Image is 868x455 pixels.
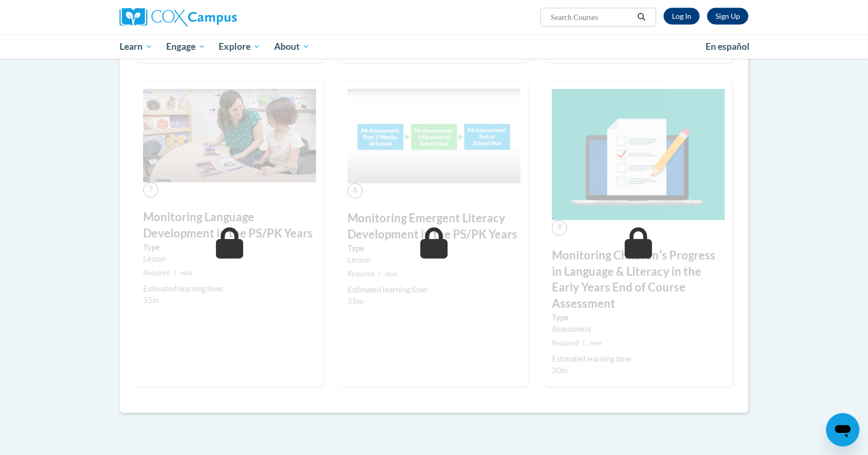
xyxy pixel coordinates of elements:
[706,41,750,52] span: En español
[552,220,567,235] span: 9
[143,253,316,265] div: Lesson
[143,209,316,242] h3: Monitoring Language Development in the PS/PK Years
[113,35,159,59] a: Learn
[348,210,520,243] h3: Monitoring Emergent Literacy Development in the PS/PK Years
[707,8,748,25] a: Register
[180,269,193,277] span: new
[583,339,585,347] span: |
[120,8,319,27] a: Cox Campus
[550,11,634,24] input: Search Courses
[174,269,176,277] span: |
[348,243,520,254] label: Type
[385,270,397,278] span: new
[589,339,602,347] span: new
[143,89,316,182] img: Course Image
[120,8,237,27] img: Cox Campus
[143,242,316,253] label: Type
[699,36,756,58] a: En español
[143,182,158,198] span: 7
[552,323,725,335] div: Assessment
[378,270,381,278] span: |
[120,40,153,53] span: Learn
[159,35,212,59] a: Engage
[634,11,649,24] button: Search
[104,35,764,59] div: Main menu
[348,183,363,199] span: 8
[219,40,261,53] span: Explore
[664,8,700,25] a: Log In
[267,35,317,59] a: About
[826,413,860,447] iframe: Button to launch messaging window
[552,353,725,365] div: Estimated learning time:
[348,254,520,266] div: Lesson
[143,283,316,295] div: Estimated learning time:
[552,247,725,312] h3: Monitoring Childrenʹs Progress in Language & Literacy in the Early Years End of Course Assessment
[143,296,159,305] span: 35m
[552,366,568,375] span: 20m
[143,269,170,277] span: Required
[348,270,374,278] span: Required
[348,284,520,296] div: Estimated learning time:
[166,40,205,53] span: Engage
[348,297,363,306] span: 35m
[348,89,520,183] img: Course Image
[552,339,579,347] span: Required
[212,35,267,59] a: Explore
[552,89,725,221] img: Course Image
[552,312,725,323] label: Type
[274,40,310,53] span: About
